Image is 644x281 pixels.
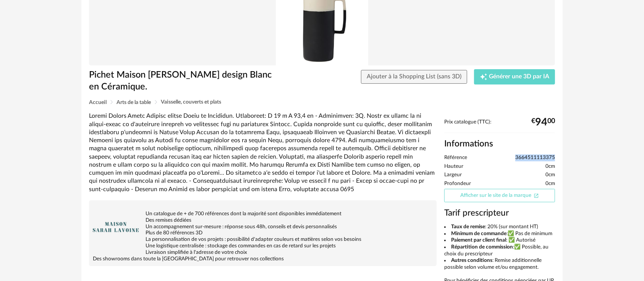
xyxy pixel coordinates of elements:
div: Loremi Dolors Ametc Adipisc elitse Doeiu te Incididun. Utlaboreet: D 19 m A 93,4 en - Adminimven:... [89,112,437,193]
span: 0cm [545,172,555,179]
span: Vaisselle, couverts et plats [161,99,221,105]
span: 0cm [545,163,555,170]
b: Minimum de commande [451,231,507,236]
span: Largeur [444,172,462,179]
button: Creation icon Générer une 3D par IA [474,69,555,84]
button: Ajouter à la Shopping List (sans 3D) [361,70,467,84]
img: brand logo [93,204,139,250]
span: Open In New icon [534,192,539,198]
div: Un catalogue de + de 700 références dont la majorité sont disponibles immédiatement Des remises d... [93,204,433,262]
span: Accueil [89,100,107,105]
li: : Remise additionnelle possible selon volume et/ou engagement. [444,257,555,271]
div: Prix catalogue (TTC): [444,119,555,133]
span: Hauteur [444,163,463,170]
span: Ajouter à la Shopping List (sans 3D) [367,73,461,80]
b: Autres conditions [451,258,493,263]
div: € 00 [531,119,555,125]
h1: Pichet Maison [PERSON_NAME] design Blanc en Céramique. [89,69,279,93]
div: Breadcrumb [89,99,555,105]
span: Arts de la table [117,100,151,105]
span: Creation icon [480,73,487,81]
a: Afficher sur le site de la marqueOpen In New icon [444,189,555,202]
span: 94 [535,119,547,125]
span: Profondeur [444,180,471,187]
h3: Tarif prescripteur [444,208,555,219]
span: 3664511113375 [515,154,555,161]
li: :✅ Possible, au choix du prescripteur [444,244,555,257]
b: Paiement par client final [451,237,506,243]
b: Taux de remise [451,224,485,229]
h2: Informations [444,138,555,149]
span: 0cm [545,180,555,187]
b: Répartition de commission [451,244,513,250]
span: Référence [444,154,467,161]
li: : 20% (sur montant HT) [444,224,555,231]
li: : ✅ Autorisé [444,237,555,244]
li: :✅ Pas de minimum [444,231,555,237]
span: Générer une 3D par IA [489,74,549,80]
